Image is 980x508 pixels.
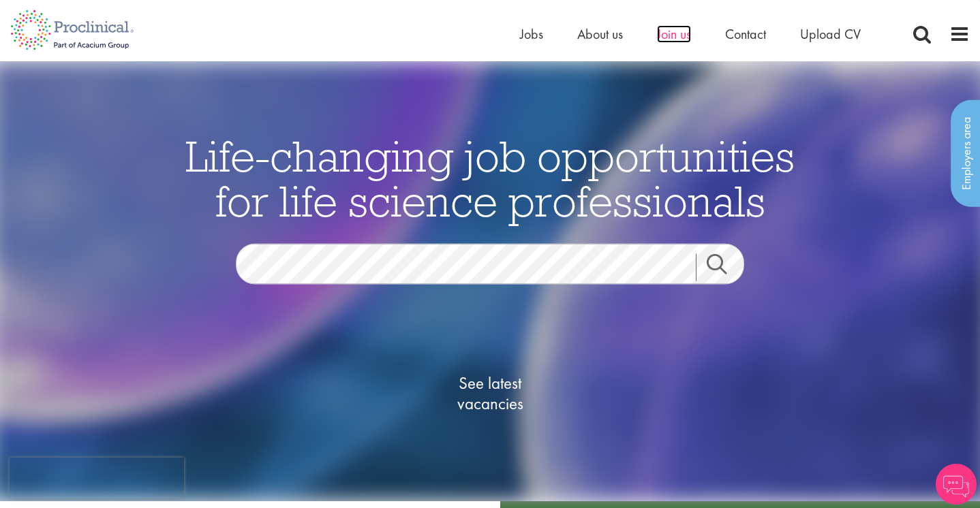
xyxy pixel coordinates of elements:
[725,25,766,43] a: Contact
[520,25,543,43] a: Jobs
[936,464,977,505] img: Chatbot
[10,458,184,498] iframe: reCAPTCHA
[800,25,861,43] a: Upload CV
[577,25,623,43] a: About us
[657,25,691,43] a: Join us
[696,254,754,281] a: Job search submit button
[422,373,558,414] span: See latest vacancies
[185,129,795,228] span: Life-changing job opportunities for life science professionals
[422,319,558,469] a: See latestvacancies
